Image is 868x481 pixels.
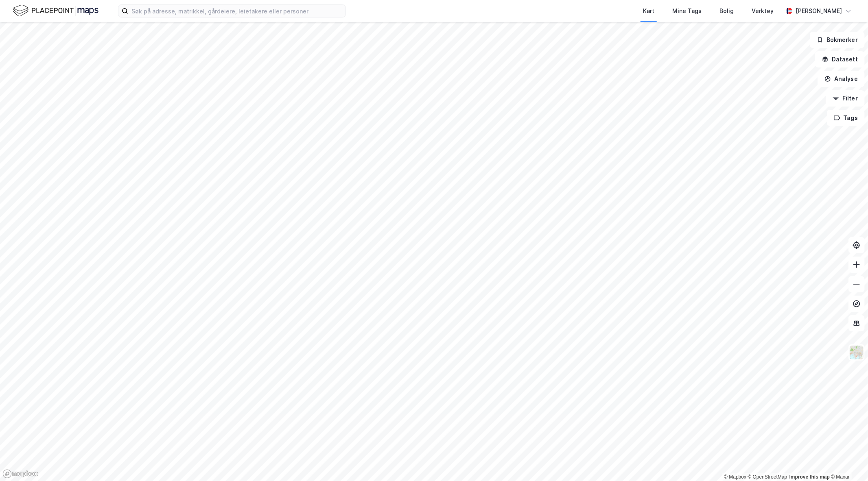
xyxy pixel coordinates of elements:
[748,474,787,480] a: OpenStreetMap
[827,110,865,126] button: Tags
[810,32,865,48] button: Bokmerker
[796,6,842,16] div: [PERSON_NAME]
[672,6,702,16] div: Mine Tags
[827,442,868,481] div: Kontrollprogram for chat
[719,6,734,16] div: Bolig
[752,6,774,16] div: Verktøy
[789,474,830,480] a: Improve this map
[827,442,868,481] iframe: Chat Widget
[643,6,654,16] div: Kart
[13,4,98,18] img: logo.f888ab2527a4732fd821a326f86c7f29.svg
[849,345,864,360] img: Z
[2,469,38,479] a: Mapbox homepage
[815,51,865,67] button: Datasett
[128,5,345,17] input: Søk på adresse, matrikkel, gårdeiere, leietakere eller personer
[818,71,865,87] button: Analyse
[826,90,865,107] button: Filter
[724,474,746,480] a: Mapbox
